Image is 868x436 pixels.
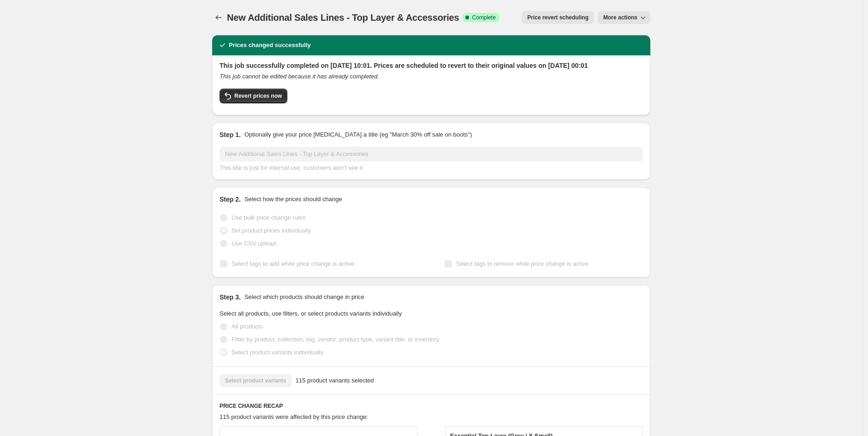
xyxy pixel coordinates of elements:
[244,293,364,302] p: Select which products should change in price
[472,14,495,21] span: Complete
[212,11,225,24] button: Price change jobs
[220,130,241,139] h2: Step 1.
[227,12,459,23] span: New Additional Sales Lines - Top Layer & Accessories
[220,73,379,80] i: This job cannot be edited because it has already completed.
[598,11,650,24] button: More actions
[527,14,589,21] span: Price revert scheduling
[229,41,311,50] h2: Prices changed successfully
[603,14,637,21] span: More actions
[244,130,472,139] p: Optionally give your price [MEDICAL_DATA] a title (eg "March 30% off sale on boots")
[232,240,276,247] span: Use CSV upload
[220,293,241,302] h2: Step 3.
[220,89,287,103] button: Revert prices now
[220,402,643,410] h6: PRICE CHANGE RECAP
[220,164,363,171] span: This title is just for internal use, customers won't see it
[232,214,305,221] span: Use bulk price change rules
[232,260,354,267] span: Select tags to add while price change is active
[220,195,241,204] h2: Step 2.
[232,227,311,234] span: Set product prices individually
[456,260,589,267] span: Select tags to remove while price change is active
[522,11,594,24] button: Price revert scheduling
[296,376,374,385] span: 115 product variants selected
[220,147,643,161] input: 30% off holiday sale
[244,195,342,204] p: Select how the prices should change
[232,349,323,356] span: Select product variants individually
[220,413,368,420] span: 115 product variants were affected by this price change:
[232,323,263,330] span: All products
[234,92,282,100] span: Revert prices now
[220,61,643,70] h2: This job successfully completed on [DATE] 10:01. Prices are scheduled to revert to their original...
[232,336,439,343] span: Filter by product, collection, tag, vendor, product type, variant title, or inventory
[220,310,402,317] span: Select all products, use filters, or select products variants individually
